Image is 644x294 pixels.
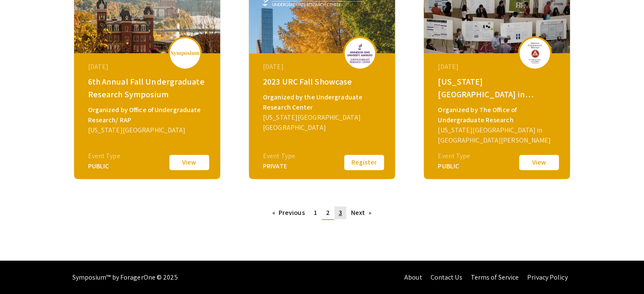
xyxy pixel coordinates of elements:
[88,125,208,135] div: [US_STATE][GEOGRAPHIC_DATA]
[438,151,470,161] div: Event Type
[168,154,210,171] button: View
[314,208,317,217] span: 1
[326,208,330,217] span: 2
[347,43,373,63] img: 2023-urc-fall-showcase_eventLogo_989d8c_.png
[268,206,376,220] ul: Pagination
[527,273,567,282] a: Privacy Policy
[88,105,208,125] div: Organized by Office of Undergraduate Research/ RAP
[88,151,120,161] div: Event Type
[430,273,462,282] a: Contact Us
[263,161,295,171] div: PRIVATE
[263,62,383,72] div: [DATE]
[438,161,470,171] div: PUBLIC
[88,75,208,101] div: 6th Annual Fall Undergraduate Research Symposium
[522,42,547,63] img: washu-undergraduate-research-symposium-fall-2022_eventLogo_c431e0_.jpg
[438,125,558,146] div: [US_STATE][GEOGRAPHIC_DATA] in [GEOGRAPHIC_DATA][PERSON_NAME]
[438,62,558,72] div: [DATE]
[347,206,376,219] a: Next page
[88,62,208,72] div: [DATE]
[6,256,36,288] iframe: Chat
[170,50,200,56] img: logo_v2.png
[268,206,309,219] a: Previous page
[518,154,560,171] button: View
[438,105,558,125] div: Organized by The Office of Undergraduate Research
[263,151,295,161] div: Event Type
[438,75,558,101] div: [US_STATE][GEOGRAPHIC_DATA] in [GEOGRAPHIC_DATA] Undergraduate Research Symposium Fall 2022
[263,75,383,88] div: 2023 URC Fall Showcase
[88,161,120,171] div: PUBLIC
[470,273,519,282] a: Terms of Service
[263,113,383,133] div: [US_STATE][GEOGRAPHIC_DATA] [GEOGRAPHIC_DATA]
[343,154,385,171] button: Register
[404,273,422,282] a: About
[263,92,383,113] div: Organized by the Undergraduate Research Center
[339,208,342,217] span: 3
